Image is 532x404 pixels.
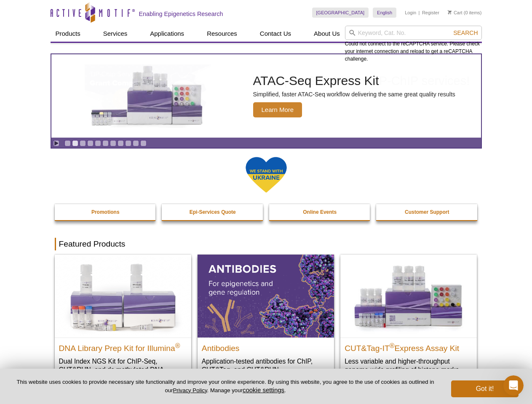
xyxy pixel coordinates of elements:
[98,26,133,42] a: Services
[451,29,480,37] button: Search
[451,380,519,397] button: Got it!
[80,140,86,146] a: Go to slide 3
[162,204,264,220] a: Epi-Services Quote
[190,209,236,215] strong: Epi-Services Quote
[145,26,189,42] a: Applications
[419,8,420,18] li: |
[503,375,524,396] iframe: Intercom live chat
[55,238,478,250] h2: Featured Products
[309,26,345,42] a: About Us
[202,26,242,42] a: Resources
[448,10,452,14] img: Your Cart
[125,140,131,146] a: Go to slide 9
[51,54,481,138] a: ATAC-Seq Express Kit ATAC-Seq Express Kit Simplified, faster ATAC-Seq workflow delivering the sam...
[405,10,416,16] a: Login
[253,102,302,117] span: Learn More
[269,204,371,220] a: Online Events
[312,8,369,18] a: [GEOGRAPHIC_DATA]
[405,209,449,215] strong: Customer Support
[51,26,86,42] a: Products
[202,357,330,374] p: Application-tested antibodies for ChIP, CUT&Tag, and CUT&RUN.
[345,357,473,374] p: Less variable and higher-throughput genome-wide profiling of histone marks​.
[198,255,334,382] a: All Antibodies Antibodies Application-tested antibodies for ChIP, CUT&Tag, and CUT&RUN.
[51,54,481,138] article: ATAC-Seq Express Kit
[373,8,396,18] a: English
[345,26,482,40] input: Keyword, Cat. No.
[255,26,296,42] a: Contact Us
[198,255,334,337] img: All Antibodies
[175,342,180,349] sup: ®
[140,140,147,146] a: Go to slide 11
[13,378,437,394] p: This website uses cookies to provide necessary site functionality and improve your online experie...
[453,29,478,36] span: Search
[173,387,207,393] a: Privacy Policy
[340,255,477,382] a: CUT&Tag-IT® Express Assay Kit CUT&Tag-IT®Express Assay Kit Less variable and higher-throughput ge...
[78,64,217,128] img: ATAC-Seq Express Kit
[95,140,101,146] a: Go to slide 5
[448,8,482,18] li: (0 items)
[202,340,330,353] h2: Antibodies
[448,10,462,16] a: Cart
[139,10,223,18] h2: Enabling Epigenetics Research
[110,140,116,146] a: Go to slide 7
[55,204,157,220] a: Promotions
[422,10,439,16] a: Register
[243,386,284,393] button: cookie settings
[340,255,477,337] img: CUT&Tag-IT® Express Assay Kit
[72,140,78,146] a: Go to slide 2
[53,140,59,146] a: Toggle autoplay
[376,204,478,220] a: Customer Support
[303,209,337,215] strong: Online Events
[345,340,473,353] h2: CUT&Tag-IT Express Assay Kit
[102,140,109,146] a: Go to slide 6
[91,209,120,215] strong: Promotions
[390,342,395,349] sup: ®
[253,90,455,98] p: Simplified, faster ATAC-Seq workflow delivering the same great quality results
[253,74,455,87] h2: ATAC-Seq Express Kit
[59,340,187,353] h2: DNA Library Prep Kit for Illumina
[55,255,191,337] img: DNA Library Prep Kit for Illumina
[245,156,287,194] img: We Stand With Ukraine
[118,140,124,146] a: Go to slide 8
[64,140,71,146] a: Go to slide 1
[345,26,482,63] div: Could not connect to the reCAPTCHA service. Please check your internet connection and reload to g...
[87,140,94,146] a: Go to slide 4
[55,255,191,391] a: DNA Library Prep Kit for Illumina DNA Library Prep Kit for Illumina® Dual Index NGS Kit for ChIP-...
[133,140,139,146] a: Go to slide 10
[59,357,187,383] p: Dual Index NGS Kit for ChIP-Seq, CUT&RUN, and ds methylated DNA assays.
